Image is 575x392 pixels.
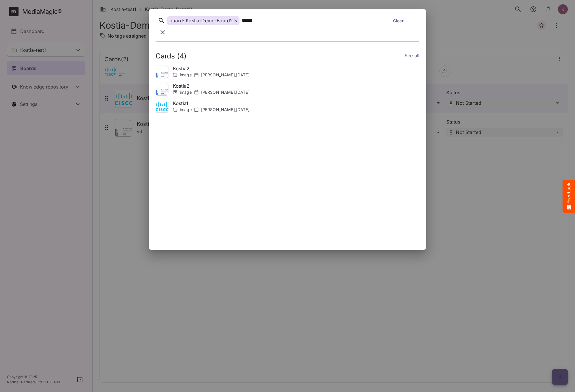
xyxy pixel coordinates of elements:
img: thumbnail.jpg [156,65,168,78]
p: [PERSON_NAME] , [DATE] [201,89,250,95]
a: See all [405,52,419,60]
p: Kostia1 [173,100,250,107]
img: thumbnail.jpg [156,82,168,95]
button: Feedback [563,180,575,213]
p: Kostia2 [173,82,250,89]
p: Kostia2 [173,65,250,72]
h2: Cards ( 4 ) [156,52,187,60]
p: image [180,72,192,78]
p: image [180,107,192,113]
a: Clear [393,18,403,24]
p: [PERSON_NAME] , [DATE] [201,72,250,78]
img: thumbnail.jpg [156,100,168,113]
p: image [180,89,192,95]
div: board: Kostia-Demo-Board2 [167,16,239,25]
p: [PERSON_NAME] , [DATE] [201,107,250,113]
